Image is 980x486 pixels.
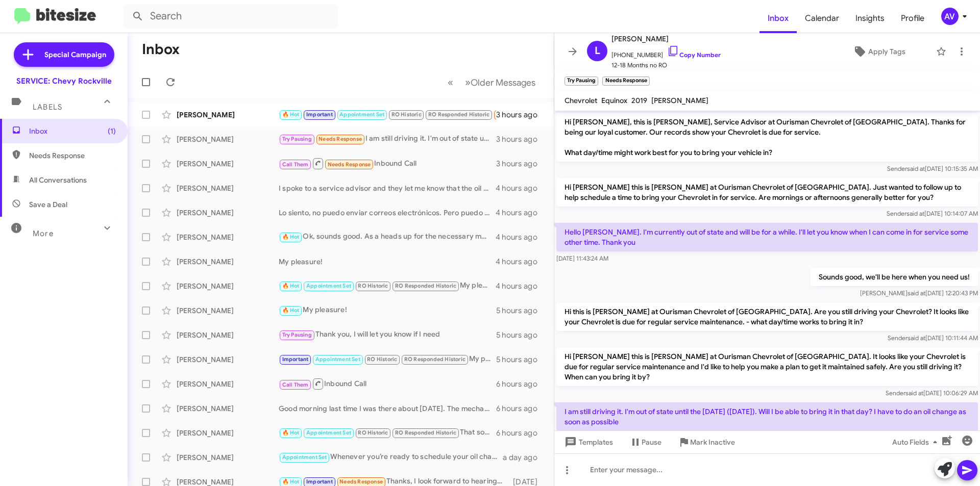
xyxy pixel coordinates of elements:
[907,165,925,172] span: said at
[367,356,397,363] span: RO Historic
[611,45,721,60] span: [PHONE_NUMBER]
[496,110,546,120] div: 3 hours ago
[279,257,496,267] div: My pleasure!
[933,8,969,25] button: AV
[503,452,546,463] div: a day ago
[442,72,459,93] button: Previous
[282,381,309,388] span: Call Them
[811,268,978,286] p: Sounds good, we'll be here when you need us!
[177,183,279,193] div: [PERSON_NAME]
[860,289,978,297] span: [PERSON_NAME] [DATE] 12:20:43 PM
[847,4,893,33] a: Insights
[279,451,503,463] div: Whenever you’re ready to schedule your oil change, feel free to reach out. I'm here to assist you...
[556,402,978,431] p: I am still driving it. I'm out of state until the [DATE] ([DATE]). Will I be able to bring it in ...
[611,33,721,45] span: [PERSON_NAME]
[339,111,384,118] span: Appointment Set
[279,208,496,218] div: Lo siento, no puedo enviar correos electrónicos. Pero puedo ayudarle a programar una cita para el...
[282,111,300,118] span: 🔥 Hot
[395,283,456,289] span: RO Responded Historic
[29,199,67,210] span: Save a Deal
[556,254,608,262] span: [DATE] 11:43:24 AM
[279,133,496,145] div: I am still driving it. I'm out of state until the [DATE] ([DATE]). Will I be able to bring it in ...
[279,231,496,243] div: Ok, sounds good. As a heads up for the necessary maintenance, my vehicle is around 44k miles so I...
[14,42,114,67] a: Special Campaign
[459,72,542,93] button: Next
[29,150,116,161] span: Needs Response
[29,175,87,185] span: All Conversations
[906,210,924,217] span: said at
[496,305,546,316] div: 5 hours ago
[602,76,649,86] small: Needs Response
[177,452,279,463] div: [PERSON_NAME]
[556,347,978,386] p: Hi [PERSON_NAME] this is [PERSON_NAME] at Ourisman Chevrolet of [GEOGRAPHIC_DATA]. It looks like ...
[667,51,721,59] a: Copy Number
[279,377,496,390] div: Inbound Call
[554,433,621,451] button: Templates
[496,159,546,169] div: 3 hours ago
[496,354,546,365] div: 5 hours ago
[282,356,309,363] span: Important
[471,77,535,88] span: Older Messages
[621,433,670,451] button: Pause
[177,281,279,291] div: [PERSON_NAME]
[282,331,312,338] span: Try Pausing
[177,305,279,316] div: [PERSON_NAME]
[465,76,471,89] span: »
[496,208,546,218] div: 4 hours ago
[282,283,300,289] span: 🔥 Hot
[306,478,333,485] span: Important
[496,257,546,267] div: 4 hours ago
[826,42,931,61] button: Apply Tags
[556,178,978,207] p: Hi [PERSON_NAME] this is [PERSON_NAME] at Ourisman Chevrolet of [GEOGRAPHIC_DATA]. Just wanted to...
[177,379,279,389] div: [PERSON_NAME]
[941,8,959,25] div: AV
[108,126,116,136] span: (1)
[177,354,279,365] div: [PERSON_NAME]
[282,429,300,436] span: 🔥 Hot
[279,329,496,341] div: Thank you, I will let you know if I need
[496,183,546,193] div: 4 hours ago
[556,302,978,331] p: Hi this is [PERSON_NAME] at Ourisman Chevrolet of [GEOGRAPHIC_DATA]. Are you still driving your C...
[887,165,978,172] span: Sender [DATE] 10:15:35 AM
[496,403,546,414] div: 6 hours ago
[448,76,453,89] span: «
[177,232,279,242] div: [PERSON_NAME]
[556,223,978,251] p: Hello [PERSON_NAME]. I'm currently out of state and will be for a while. I'll let you know when I...
[358,429,388,436] span: RO Historic
[690,433,735,451] span: Mark Inactive
[908,289,925,297] span: said at
[886,389,978,397] span: Sender [DATE] 10:06:29 AM
[358,283,388,289] span: RO Historic
[428,111,489,118] span: RO Responded Historic
[496,379,546,389] div: 6 hours ago
[33,103,62,112] span: Labels
[282,234,300,240] span: 🔥 Hot
[44,49,106,60] span: Special Campaign
[496,428,546,438] div: 6 hours ago
[318,136,362,142] span: Needs Response
[177,428,279,438] div: [PERSON_NAME]
[884,433,949,451] button: Auto Fields
[279,109,496,120] div: I was there a few weeks ago.
[177,159,279,169] div: [PERSON_NAME]
[177,134,279,144] div: [PERSON_NAME]
[631,96,647,105] span: 2019
[177,208,279,218] div: [PERSON_NAME]
[496,281,546,291] div: 4 hours ago
[556,113,978,162] p: Hi [PERSON_NAME], this is [PERSON_NAME], Service Advisor at Ourisman Chevrolet of [GEOGRAPHIC_DAT...
[142,41,180,58] h1: Inbox
[282,136,312,142] span: Try Pausing
[595,43,600,59] span: L
[893,4,933,33] a: Profile
[124,4,338,29] input: Search
[33,229,54,238] span: More
[339,478,383,485] span: Needs Response
[306,111,333,118] span: Important
[279,427,496,439] div: That sounds good! Feel free to reach out whenever you're ready to schedule your appointment.
[442,72,542,93] nav: Page navigation example
[496,330,546,340] div: 5 hours ago
[888,334,978,342] span: Sender [DATE] 10:11:44 AM
[177,403,279,414] div: [PERSON_NAME]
